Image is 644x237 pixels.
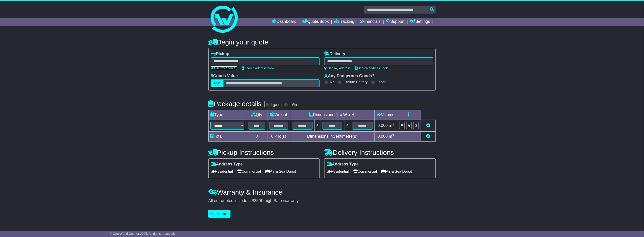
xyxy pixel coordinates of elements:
[360,18,381,26] a: Financials
[267,110,290,120] td: Weight
[290,102,297,107] label: lb/in
[314,120,320,132] td: x
[208,188,436,196] h4: Warranty & Insurance
[266,168,296,175] span: Air & Sea Depot
[211,79,223,87] label: AUD
[344,80,368,84] label: Lithium Battery
[208,210,231,218] button: Get Quotes
[211,66,237,70] a: Use my address
[254,198,261,203] span: 250
[389,134,394,139] span: m
[272,18,296,26] a: Dashboard
[353,168,377,175] span: Commercial
[211,74,238,79] label: Goods Value
[290,110,374,120] td: Dimensions (L x W x H)
[110,232,175,235] span: © One World Courier 2025. All rights reserved.
[377,123,388,128] span: 0.000
[302,18,329,26] a: Quote/Book
[324,74,375,79] label: Any Dangerous Goods?
[426,123,430,128] a: Remove this item
[327,168,349,175] span: Residential
[386,18,405,26] a: Support
[209,110,246,120] td: Type
[237,168,261,175] span: Commercial
[246,132,267,142] td: 0
[344,120,350,132] td: x
[271,134,274,139] span: 0
[330,80,334,84] label: No
[267,132,290,142] td: Kilo(s)
[389,123,394,128] span: m
[211,162,243,167] label: Address Type
[426,134,430,139] a: Add new item
[242,66,274,70] a: Search address book
[324,51,345,56] label: Delivery
[290,132,374,142] td: Dimensions in Centimetre(s)
[208,38,436,46] h4: Begin your quote
[208,198,436,203] div: All our quotes include a $ FreightSafe warranty.
[327,162,359,167] label: Address Type
[410,18,430,26] a: Settings
[271,102,282,107] label: kg/cm
[392,134,394,137] sup: 3
[211,51,229,56] label: Pickup
[209,132,246,142] td: Total
[382,168,412,175] span: Air & Sea Depot
[246,110,267,120] td: Qty
[211,168,233,175] span: Residential
[208,149,320,156] h4: Pickup Instructions
[377,80,386,84] label: Other
[374,110,397,120] td: Volume
[324,66,351,70] a: Use my address
[355,66,388,70] a: Search address book
[324,149,436,156] h4: Delivery Instructions
[392,123,394,126] sup: 3
[208,100,265,107] h4: Package details |
[377,134,388,139] span: 0.000
[334,18,354,26] a: Tracking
